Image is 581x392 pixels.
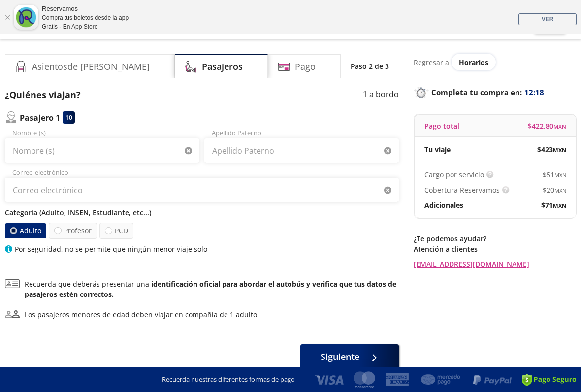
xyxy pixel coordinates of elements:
[15,244,207,254] p: Por seguridad, no se permite que ningún menor viaje solo
[49,223,97,239] label: Profesor
[363,88,399,101] p: 1 a bordo
[414,85,576,99] p: Completa tu compra en :
[162,375,295,385] p: Recuerda nuestras diferentes formas de pago
[5,88,81,101] p: ¿Quiénes viajan?
[537,144,566,155] span: $ 423
[518,13,577,25] a: VER
[553,123,566,130] small: MXN
[295,60,316,73] h4: Pago
[25,309,257,320] div: Los pasajeros menores de edad deben viajar en compañía de 1 adulto
[5,138,199,163] input: Nombre (s)
[414,244,576,254] p: Atención a clientes
[5,178,399,202] input: Correo electrónico
[414,233,576,244] p: ¿Te podemos ayudar?
[25,279,396,299] b: identificación oficial para abordar el autobús y verifica que tus datos de pasajeros estén correc...
[99,223,133,239] label: PCD
[204,138,399,163] input: Apellido Paterno
[32,60,150,73] h4: Asientos de [PERSON_NAME]
[42,4,129,14] div: Reservamos
[414,57,449,67] p: Regresar a
[300,344,399,369] button: Siguiente
[42,13,129,22] div: Compra tus boletos desde la app
[424,185,500,195] p: Cobertura Reservamos
[424,144,451,155] p: Tu viaje
[25,279,399,299] p: Recuerda que deberás presentar una
[414,54,576,70] div: Regresar a ver horarios
[424,200,463,210] p: Adicionales
[414,259,576,269] a: [EMAIL_ADDRESS][DOMAIN_NAME]
[5,223,46,238] label: Adulto
[424,169,484,180] p: Cargo por servicio
[5,207,399,218] p: Categoría (Adulto, INSEN, Estudiante, etc...)
[63,111,75,124] div: 10
[321,350,359,363] span: Siguiente
[351,61,389,71] p: Paso 2 de 3
[459,58,488,67] span: Horarios
[553,146,566,154] small: MXN
[524,87,544,98] span: 12:18
[541,200,566,210] span: $ 71
[543,185,566,195] span: $ 20
[543,169,566,180] span: $ 51
[42,22,129,31] div: Gratis - En App Store
[528,121,566,131] span: $ 422.80
[542,16,554,23] span: VER
[202,60,243,73] h4: Pasajeros
[4,14,10,20] a: Cerrar
[553,202,566,209] small: MXN
[20,112,60,124] p: Pasajero 1
[554,171,566,179] small: MXN
[424,121,459,131] p: Pago total
[554,187,566,194] small: MXN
